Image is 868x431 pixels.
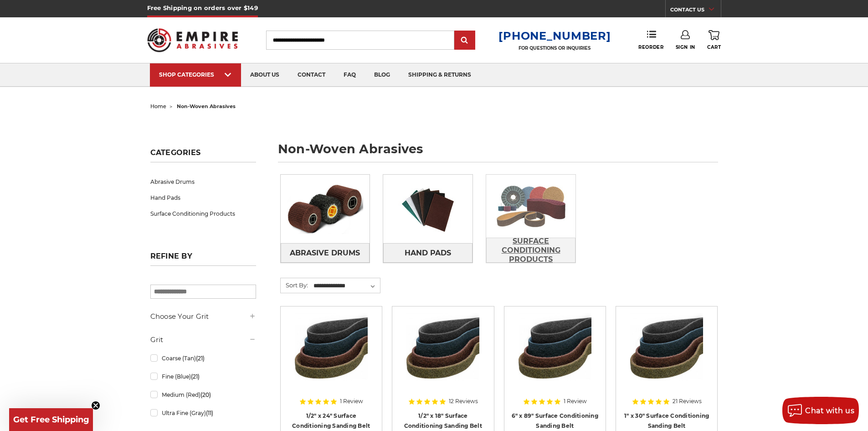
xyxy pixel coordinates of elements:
span: Get Free Shipping [13,415,89,425]
a: Medium (Red) [150,387,256,403]
a: Abrasive Drums [281,243,370,263]
a: Abrasive Drums [150,174,256,190]
h5: Grit [150,334,256,345]
span: 12 Reviews [449,399,478,404]
div: Get Free ShippingClose teaser [9,408,93,431]
span: Sign In [676,44,695,50]
span: non-woven abrasives [177,103,236,109]
span: 1 Review [340,399,363,404]
a: Fine (Blue) [150,369,256,384]
a: 6"x89" Surface Conditioning Sanding Belts [511,313,599,401]
span: Abrasive Drums [290,245,360,261]
a: Cart [707,30,721,50]
a: CONTACT US [670,5,721,17]
img: Surface Conditioning Products [486,175,575,238]
span: (11) [206,410,213,416]
img: Abrasive Drums [281,177,370,240]
a: Surface Conditioning Products [486,238,575,263]
h1: non-woven abrasives [278,143,718,162]
span: 21 Reviews [673,399,702,404]
a: Hand Pads [150,190,256,206]
a: 6" x 89" Surface Conditioning Sanding Belt [512,412,598,430]
a: faq [334,63,365,87]
button: Close teaser [91,401,100,410]
span: Reorder [638,44,663,50]
a: Surface Conditioning Products [150,206,256,222]
span: Cart [707,44,721,50]
h5: Choose Your Grit [150,311,256,322]
select: Sort By: [312,279,380,293]
a: about us [241,63,288,87]
span: 1 Review [564,399,587,404]
a: Ultra Fine (Gray) [150,405,256,421]
h5: Categories [150,148,256,162]
p: FOR QUESTIONS OR INQUIRIES [498,45,611,51]
img: Surface Conditioning Sanding Belts [295,313,368,386]
img: 1"x30" Surface Conditioning Sanding Belts [630,313,703,386]
a: 1"x30" Surface Conditioning Sanding Belts [622,313,711,401]
span: Chat with us [805,406,854,415]
label: Sort By: [281,278,308,292]
a: home [150,103,166,109]
button: Chat with us [782,397,859,424]
span: (21) [196,355,205,362]
h5: Refine by [150,252,256,266]
a: 1/2" x 18" Surface Conditioning Sanding Belt [404,412,482,430]
span: (20) [200,391,211,398]
a: contact [288,63,334,87]
a: Surface Conditioning Sanding Belts [399,313,487,401]
a: Coarse (Tan) [150,350,256,366]
span: (21) [191,373,200,380]
span: Surface Conditioning Products [487,234,575,267]
a: Surface Conditioning Sanding Belts [287,313,375,401]
span: Hand Pads [405,245,451,261]
img: Hand Pads [383,177,473,240]
a: [PHONE_NUMBER] [498,29,611,42]
div: SHOP CATEGORIES [159,71,232,78]
a: 1/2" x 24" Surface Conditioning Sanding Belt [292,412,370,430]
a: Reorder [638,30,663,50]
a: Hand Pads [383,243,473,263]
a: shipping & returns [399,63,480,87]
img: Empire Abrasives [147,22,238,58]
a: 1" x 30" Surface Conditioning Sanding Belt [624,412,709,430]
img: Surface Conditioning Sanding Belts [406,313,479,386]
a: blog [365,63,399,87]
img: 6"x89" Surface Conditioning Sanding Belts [519,313,591,386]
input: Submit [456,31,474,50]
